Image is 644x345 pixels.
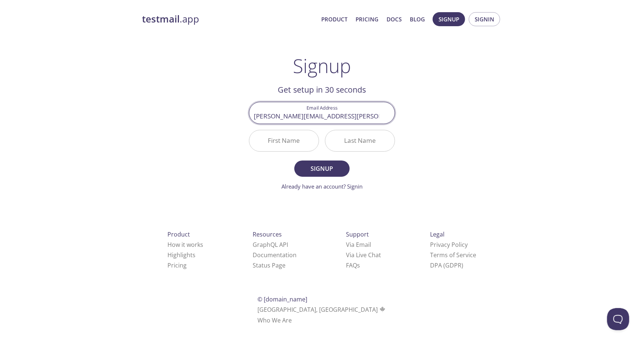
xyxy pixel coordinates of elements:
a: Documentation [253,251,297,259]
a: Blog [410,14,425,24]
a: Via Email [346,241,371,249]
a: testmail.app [142,13,315,25]
a: Terms of Service [430,251,476,259]
h1: Signup [293,55,351,77]
a: Product [321,14,347,24]
span: s [357,261,360,269]
a: How it works [168,241,204,249]
span: © [DOMAIN_NAME] [258,295,308,303]
span: Signup [439,14,459,24]
span: [GEOGRAPHIC_DATA], [GEOGRAPHIC_DATA] [258,306,387,314]
a: Pricing [356,14,378,24]
a: Via Live Chat [346,251,381,259]
button: Signup [433,12,465,26]
span: Signin [475,14,494,24]
a: Privacy Policy [430,241,468,249]
span: Support [346,230,369,238]
a: Status Page [253,261,285,269]
iframe: Help Scout Beacon - Open [607,308,629,330]
h2: Get setup in 30 seconds [249,83,395,96]
span: Product [168,230,190,238]
button: Signin [469,12,500,26]
span: Legal [430,230,444,238]
a: Docs [387,14,402,24]
a: DPA (GDPR) [430,261,463,269]
a: GraphQL API [253,241,288,249]
span: Signup [302,163,342,174]
strong: testmail [142,13,180,25]
a: Already have an account? Signin [281,183,363,190]
a: Who We Are [258,316,292,324]
span: Resources [253,230,282,238]
a: Highlights [168,251,196,259]
a: Pricing [168,261,187,269]
button: Signup [294,161,350,177]
a: FAQ [346,261,360,269]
